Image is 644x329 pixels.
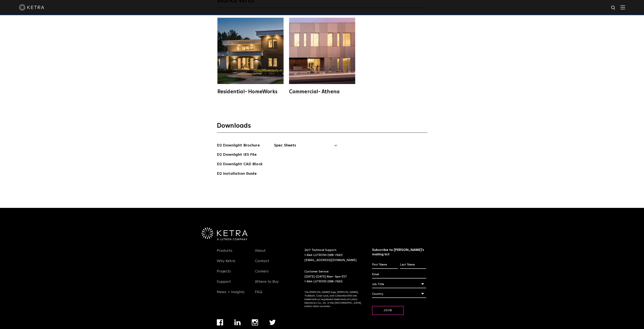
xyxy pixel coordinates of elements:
input: Join [372,306,404,315]
a: About [255,248,266,258]
img: homeworks_hero [217,18,284,84]
a: 1-844-LUTRON1 (588-7661) [304,253,343,256]
a: D2 Downlight IES File [217,152,257,158]
p: 24/7 Technical Support: [304,248,361,263]
a: D2 Downlight CAD Block [217,161,262,168]
img: linkedin [234,319,241,325]
a: Careers [255,269,269,279]
div: Navigation Menu [255,248,287,299]
img: facebook [217,319,223,325]
a: FAQ [255,290,262,299]
a: Projects [217,269,231,279]
img: search icon [611,5,616,11]
a: D2 Installation Guide [217,171,257,177]
span: Spec Sheets [274,142,337,152]
a: Commercial- Athena [288,18,356,94]
a: D2 Downlight Brochure [217,142,260,149]
p: Customer Service: [DATE]-[DATE] 8am- 5pm EST [304,269,361,284]
img: Hamburger%20Nav.svg [620,5,625,9]
a: Why Ketra [217,259,235,268]
img: Ketra-aLutronCo_White_RGB [202,227,248,240]
a: Contact [255,259,269,268]
h3: Subscribe to [PERSON_NAME]’s mailing list [372,248,426,256]
p: The [PERSON_NAME] logo, [PERSON_NAME], TruBeam, Color Lock, and Calibration360 are trademarks or ... [304,290,361,308]
img: twitter [269,320,276,325]
div: Job Title [372,280,426,288]
a: Products [217,248,232,258]
input: Email [372,270,426,278]
div: Commercial- Athena [289,89,355,94]
input: Last Name [400,261,426,269]
h3: Downloads [217,122,427,133]
img: athena-square [289,18,355,84]
a: Residential- HomeWorks [217,18,284,94]
a: News + Insights [217,290,245,299]
a: Where to Buy [255,279,279,289]
input: First Name [372,261,398,269]
a: 1-844-LUTRON1 (588-7661) [304,280,343,283]
div: Residential- HomeWorks [217,89,284,94]
img: ketra-logo-2019-white [19,4,44,11]
div: Country [372,290,426,298]
div: Navigation Menu [217,248,249,299]
img: instagram [252,319,258,325]
a: [EMAIL_ADDRESS][DOMAIN_NAME] [304,259,356,261]
a: Support [217,279,231,289]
